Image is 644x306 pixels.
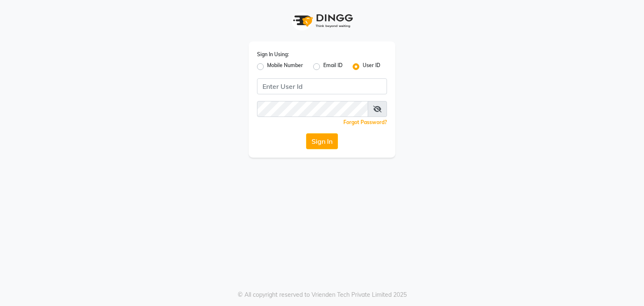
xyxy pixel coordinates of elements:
[343,119,387,125] a: Forgot Password?
[288,8,356,33] img: logo1.svg
[306,133,338,149] button: Sign In
[267,62,303,72] label: Mobile Number
[363,62,380,72] label: User ID
[257,78,387,94] input: Username
[257,101,368,117] input: Username
[257,51,289,58] label: Sign In Using:
[323,62,343,72] label: Email ID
